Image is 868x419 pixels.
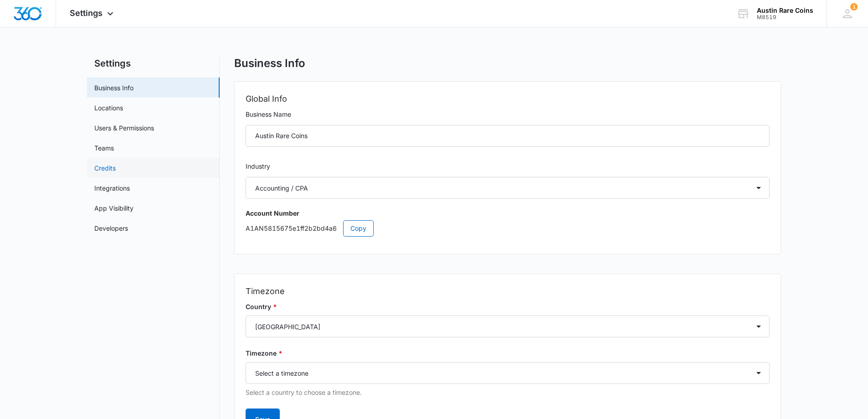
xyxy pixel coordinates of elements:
[94,223,128,233] a: Developers
[94,203,134,213] a: App Visibility
[246,93,770,105] h2: Global Info
[850,3,858,10] span: 1
[246,209,299,217] strong: Account Number
[87,57,220,70] h2: Settings
[757,7,813,14] div: account name
[94,83,134,93] a: Business Info
[246,220,770,237] p: A1AN5815675e1ff2b2bd4a6
[234,57,305,70] h1: Business Info
[757,14,813,21] div: account id
[70,8,103,18] span: Settings
[246,302,770,312] label: Country
[246,348,770,358] label: Timezone
[343,220,374,237] button: Copy
[246,285,770,298] h2: Timezone
[246,161,770,171] label: Industry
[246,109,770,119] label: Business Name
[94,163,116,173] a: Credits
[94,103,123,113] a: Locations
[850,3,858,10] div: notifications count
[246,388,770,398] p: Select a country to choose a timezone.
[94,143,114,153] a: Teams
[350,223,366,233] span: Copy
[94,183,130,193] a: Integrations
[94,123,154,133] a: Users & Permissions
